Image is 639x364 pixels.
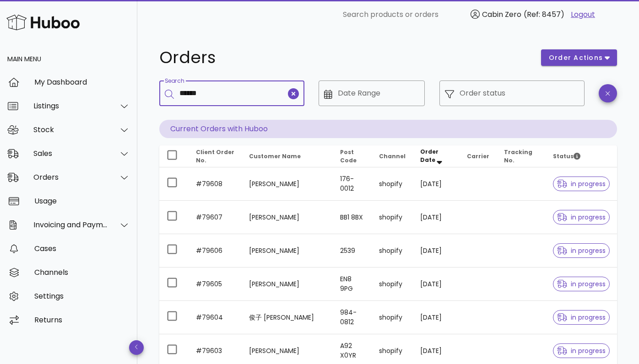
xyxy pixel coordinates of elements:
span: Order Date [420,148,439,164]
div: Usage [34,197,130,205]
th: Customer Name [242,145,332,167]
span: Carrier [467,152,489,160]
div: Returns [34,316,130,324]
td: 176-0012 [333,167,372,201]
td: shopify [372,167,413,201]
div: Listings [33,102,108,110]
span: Tracking No. [504,148,532,164]
button: order actions [541,49,617,66]
td: [DATE] [413,167,460,201]
span: Status [553,152,580,160]
td: #79606 [189,234,242,268]
div: My Dashboard [34,78,130,86]
span: Channel [379,152,406,160]
span: Cabin Zero [482,9,521,20]
th: Order Date: Sorted descending. Activate to remove sorting. [413,145,460,167]
td: [DATE] [413,234,460,268]
span: in progress [557,181,606,187]
span: order actions [548,53,603,63]
td: 2539 [333,234,372,268]
td: [DATE] [413,301,460,334]
div: Orders [33,173,108,182]
td: [PERSON_NAME] [242,167,332,201]
td: #79604 [189,301,242,334]
span: in progress [557,247,606,254]
a: Logout [571,9,595,20]
p: Current Orders with Huboo [159,120,617,138]
div: Cases [34,244,130,253]
td: #79605 [189,268,242,301]
div: Invoicing and Payments [33,220,108,229]
td: shopify [372,201,413,234]
th: Status [546,145,617,167]
span: Customer Name [249,152,301,160]
label: Search [165,78,184,85]
span: in progress [557,348,606,354]
img: Huboo Logo [6,12,80,32]
td: shopify [372,268,413,301]
span: Post Code [340,148,357,164]
td: #79608 [189,167,242,201]
td: BB1 8BX [333,201,372,234]
span: in progress [557,314,606,321]
td: shopify [372,234,413,268]
th: Client Order No. [189,145,242,167]
h1: Orders [159,49,530,66]
th: Tracking No. [497,145,546,167]
td: [PERSON_NAME] [242,268,332,301]
th: Post Code [333,145,372,167]
td: #79607 [189,201,242,234]
span: (Ref: 8457) [524,9,564,20]
td: EN8 9PG [333,268,372,301]
td: 俊子 [PERSON_NAME] [242,301,332,334]
th: Carrier [460,145,497,167]
th: Channel [372,145,413,167]
div: Stock [33,125,108,134]
td: [PERSON_NAME] [242,234,332,268]
span: in progress [557,214,606,220]
td: [DATE] [413,268,460,301]
button: clear icon [288,88,299,99]
div: Sales [33,149,108,158]
td: shopify [372,301,413,334]
td: [PERSON_NAME] [242,201,332,234]
td: [DATE] [413,201,460,234]
span: in progress [557,281,606,287]
span: Client Order No. [196,148,234,164]
div: Channels [34,268,130,277]
td: 984-0812 [333,301,372,334]
div: Settings [34,292,130,300]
